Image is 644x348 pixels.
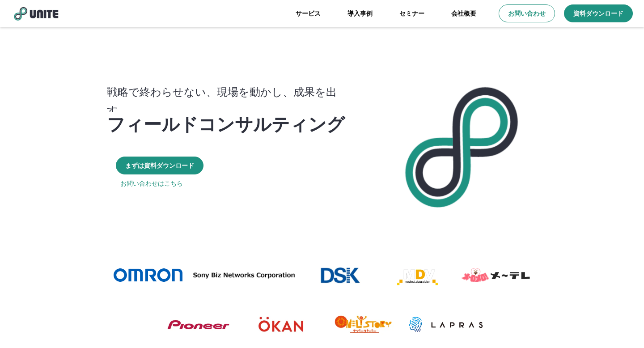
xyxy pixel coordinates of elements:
[107,112,345,134] p: フィールドコンサルティング
[499,4,555,22] a: お問い合わせ
[573,9,623,18] p: 資料ダウンロード
[564,4,633,22] a: 資料ダウンロード
[107,82,354,119] p: 戦略で終わらせない、現場を動かし、成果を出す。
[508,9,546,18] p: お問い合わせ
[120,179,183,188] a: お問い合わせはこちら
[125,161,194,170] p: まずは資料ダウンロード
[116,157,203,174] a: まずは資料ダウンロード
